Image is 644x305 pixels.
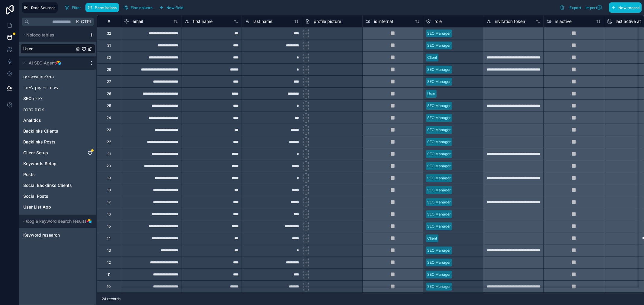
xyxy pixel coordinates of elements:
button: New field [157,3,186,12]
div: SEO Manager [427,67,451,72]
div: 24 [107,115,111,120]
button: Import [583,2,607,13]
div: SEO Manager [427,212,451,217]
span: Permissions [95,5,117,10]
div: SEO Manager [427,43,451,48]
div: SEO Manager [427,31,451,36]
span: Find column [131,5,152,10]
div: 16 [107,212,111,217]
a: Permissions [85,3,121,12]
div: User [427,91,435,96]
button: Permissions [85,3,119,12]
div: 18 [107,188,111,193]
div: SEO Manager [427,79,451,84]
div: SEO Manager [427,187,451,193]
div: SEO Manager [427,224,451,229]
div: 20 [107,164,111,168]
div: 21 [107,152,111,156]
div: 11 [107,272,111,277]
span: is internal [374,18,393,24]
button: Find column [121,3,155,12]
button: Filter [62,3,83,12]
span: invitation token [495,18,525,24]
div: SEO Manager [427,260,451,265]
span: 24 records [102,297,120,301]
div: 26 [107,91,111,96]
div: 19 [107,176,111,181]
div: SEO Manager [427,272,451,277]
div: 22 [107,140,111,144]
div: 23 [107,127,111,132]
div: SEO Manager [427,139,451,145]
div: SEO Manager [427,127,451,133]
span: Import [585,5,597,10]
div: 32 [107,31,111,36]
button: Data Sources [22,2,58,13]
div: 27 [107,79,111,84]
span: first name [193,18,213,24]
div: SEO Manager [427,103,451,108]
button: Export [558,2,583,13]
div: 31 [107,43,111,48]
div: Client [427,236,437,241]
div: SEO Manager [427,248,451,253]
div: 13 [107,248,111,253]
div: 12 [107,260,111,265]
div: 14 [107,236,111,241]
span: email [133,18,143,24]
div: # [101,19,116,24]
button: New record [609,2,642,13]
span: Filter [72,5,81,10]
a: New record [607,2,642,13]
span: New field [166,5,184,10]
span: New record [618,5,639,10]
div: SEO Manager [427,151,451,157]
div: Client [427,55,437,60]
span: last name [253,18,272,24]
div: SEO Manager [427,163,451,169]
div: 15 [107,224,111,229]
div: SEO Manager [427,175,451,181]
span: profile picture [314,18,341,24]
div: 30 [107,55,111,60]
span: Ctrl [80,18,93,25]
div: SEO Manager [427,115,451,121]
span: last active at [616,18,641,24]
span: Data Sources [31,5,56,10]
span: role [434,18,442,24]
div: SEO Manager [427,284,451,289]
span: K [75,20,80,24]
span: Export [569,5,581,10]
span: is active [555,18,572,24]
div: 17 [107,200,111,205]
div: 25 [107,103,111,108]
div: 29 [107,67,111,72]
div: SEO Manager [427,200,451,205]
div: 10 [107,284,111,289]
